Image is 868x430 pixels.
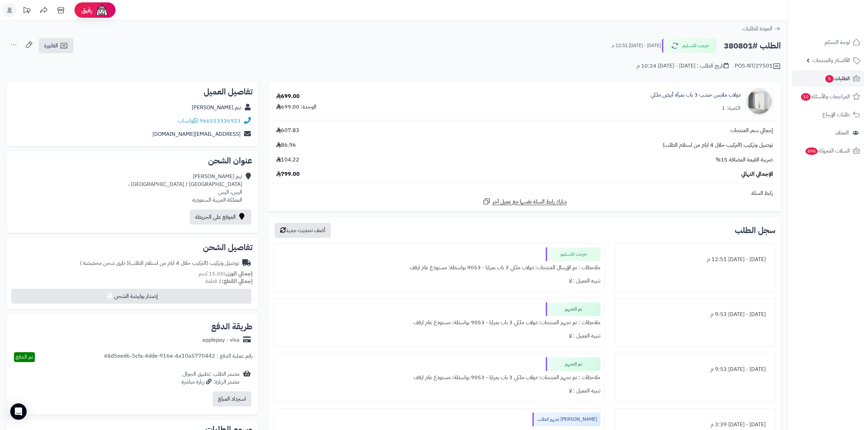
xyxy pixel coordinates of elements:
div: ملاحظات : تم تجهيز المنتجات: دولاب ملكي 3 باب بمرايا - 9053 بواسطة: مستودع عام ارفف [278,316,600,329]
span: ( طرق شحن مخصصة ) [80,259,128,267]
img: ai-face.png [95,3,109,17]
div: رقم عملية الدفع : 48d5eed6-5cfa-4dde-916e-4a10a5770442 [104,352,253,362]
strong: إجمالي الوزن: [224,270,253,278]
a: الطلبات5 [792,70,864,87]
a: العودة للطلبات [742,25,781,33]
span: رفيق [81,6,92,14]
a: شارك رابط السلة نفسها مع عميل آخر [483,197,567,206]
span: 86.96 [276,141,296,149]
a: [EMAIL_ADDRESS][DOMAIN_NAME] [152,130,241,138]
img: 1733064246-1-90x90.jpg [746,88,773,115]
div: [PERSON_NAME] تجهيز الطلب [532,413,600,426]
div: توصيل وتركيب (التركيب خلال 4 ايام من استلام الطلب) [80,259,239,267]
span: شارك رابط السلة نفسها مع عميل آخر [492,198,567,206]
button: خرجت للتسليم [662,39,717,53]
a: العملاء [792,125,864,141]
a: السلات المتروكة696 [792,143,864,159]
div: رابط السلة [271,189,778,197]
div: تم التجهيز [546,357,600,371]
span: العملاء [836,128,849,138]
h2: طريقة الدفع [211,322,253,331]
div: مصدر الزيارة: زيارة مباشرة [181,378,240,386]
small: 1 قطعة [205,277,253,285]
span: 5 [825,75,834,83]
div: [DATE] - [DATE] 12:51 م [619,253,771,266]
img: logo-2.png [822,12,862,26]
span: تم الدفع [16,353,33,361]
div: ملاحظات : تم الإرسال المنتجات: دولاب ملكي 3 باب بمرايا - 9053 بواسطة: مستودع عام ارفف [278,261,600,274]
a: واتساب [178,117,198,125]
div: POS-NT/27501 [735,62,781,70]
span: لوحة التحكم [825,38,850,47]
span: الأقسام والمنتجات [812,56,850,65]
div: تاريخ الطلب : [DATE] - [DATE] 10:24 م [637,62,729,70]
h2: تفاصيل الشحن [12,243,253,252]
div: مصدر الطلب :تطبيق الجوال [181,370,240,386]
span: طلبات الإرجاع [822,110,850,119]
button: أضف تحديث جديد [275,223,331,238]
a: تحديثات المنصة [18,3,35,19]
button: استرداد المبلغ [213,391,252,406]
a: الفاتورة [39,38,73,53]
a: طلبات الإرجاع [792,106,864,123]
span: العودة للطلبات [742,25,772,33]
a: دولاب ملابس خشب 3 باب بمرآة أبيض ملكي [651,91,741,99]
span: ضريبة القيمة المضافة 15% [716,156,773,164]
h2: الطلب #380801 [724,39,781,53]
small: 15.00 كجم [199,270,253,278]
span: 696 [805,147,818,155]
h2: تفاصيل العميل [12,88,253,96]
div: الكمية: 1 [722,104,741,112]
small: [DATE] - [DATE] 12:51 م [612,42,661,49]
span: السلات المتروكة [805,146,850,156]
span: توصيل وتركيب (التركيب خلال 4 ايام من استلام الطلب) [663,141,773,149]
span: المراجعات والأسئلة [800,92,850,101]
span: 104.22 [276,156,299,164]
div: خرجت للتسليم [546,247,600,261]
div: تيم [PERSON_NAME] [GEOGRAPHIC_DATA] / [GEOGRAPHIC_DATA] ، الرس، الرس المملكة العربية السعودية [128,173,242,204]
a: تيم [PERSON_NAME] [192,103,241,112]
span: 799.00 [276,170,300,178]
div: تم التجهيز [546,302,600,316]
div: ملاحظات : تم تجهيز المنتجات: دولاب ملكي 3 باب بمرايا - 9053 بواسطة: مستودع عام ارفف [278,371,600,384]
div: [DATE] - [DATE] 9:53 م [619,308,771,321]
h3: سجل الطلب [735,226,775,234]
span: 10 [801,93,811,101]
div: 699.00 [276,92,300,100]
div: الوحدة: 699.00 [276,103,316,111]
span: 607.83 [276,127,299,134]
div: تنبيه العميل : لا [278,384,600,398]
span: الفاتورة [44,42,58,50]
div: Open Intercom Messenger [10,403,27,420]
button: إصدار بوليصة الشحن [11,289,252,304]
strong: إجمالي القطع: [222,277,253,285]
div: [DATE] - [DATE] 9:53 م [619,363,771,376]
a: لوحة التحكم [792,34,864,51]
span: الطلبات [825,74,850,83]
div: تنبيه العميل : لا [278,274,600,288]
div: applepay - visa [202,336,240,344]
h2: عنوان الشحن [12,157,253,165]
span: إجمالي سعر المنتجات [730,127,773,134]
a: 966553336923 [200,117,241,125]
a: المراجعات والأسئلة10 [792,88,864,105]
span: الإجمالي النهائي [741,170,773,178]
div: تنبيه العميل : لا [278,329,600,343]
a: الموقع على الخريطة [190,210,252,225]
